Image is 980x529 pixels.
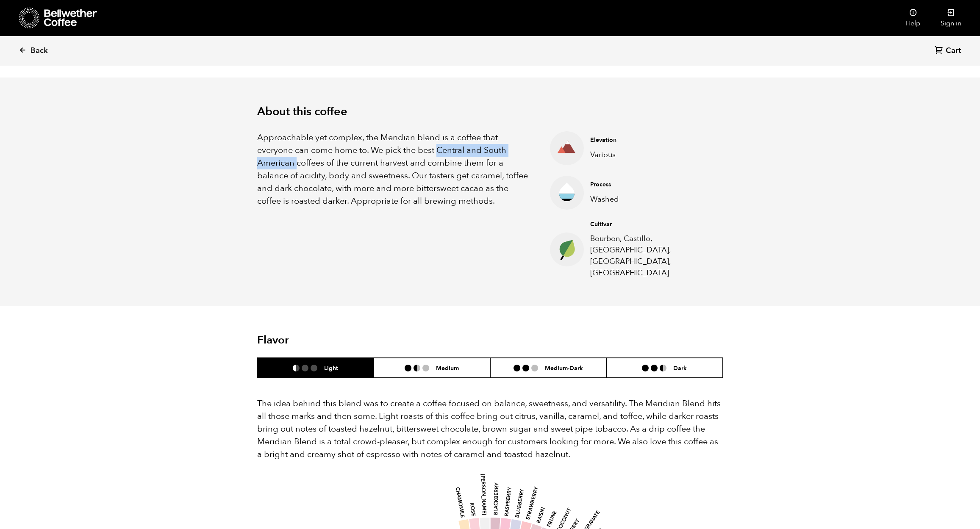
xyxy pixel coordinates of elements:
[590,194,710,205] p: Washed
[436,364,459,371] h6: Medium
[31,46,48,56] span: Back
[590,180,710,189] h4: Process
[590,233,710,279] p: Bourbon, Castillo, [GEOGRAPHIC_DATA], [GEOGRAPHIC_DATA], [GEOGRAPHIC_DATA]
[257,334,413,347] h2: Flavor
[257,397,723,461] p: The idea behind this blend was to create a coffee focused on balance, sweetness, and versatility....
[590,220,710,229] h4: Cultivar
[935,45,963,57] a: Cart
[590,136,710,144] h4: Elevation
[257,105,723,119] h2: About this coffee
[590,149,710,161] p: Various
[257,131,529,208] p: Approachable yet complex, the Meridian blend is a coffee that everyone can come home to. We pick ...
[545,364,583,371] h6: Medium-Dark
[946,46,961,56] span: Cart
[673,364,687,371] h6: Dark
[324,364,338,371] h6: Light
